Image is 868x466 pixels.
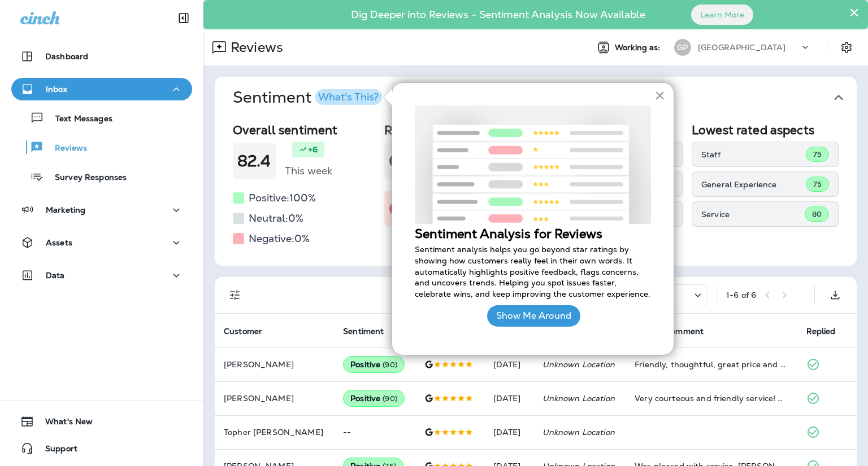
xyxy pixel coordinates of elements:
[813,179,822,189] span: 75
[726,291,756,300] div: 1 - 6 of 6
[34,417,93,430] span: What's New
[674,39,691,56] div: GP
[46,271,65,280] p: Data
[654,86,665,104] button: Close
[168,7,199,29] button: Collapse Sidebar
[389,200,400,218] h1: 0
[635,393,788,404] div: Very courteous and friendly service! Got me in and fixed my tire in a very timely manner!
[233,123,375,137] h2: Overall sentiment
[34,444,77,458] span: Support
[44,143,87,154] p: Reviews
[484,381,533,415] td: [DATE]
[224,360,325,369] p: [PERSON_NAME]
[813,150,822,159] span: 75
[824,284,847,306] button: Export as CSV
[224,394,325,403] p: [PERSON_NAME]
[44,114,112,125] p: Text Messages
[389,152,400,170] h1: 0
[691,5,753,25] button: Learn More
[487,305,580,327] button: Show Me Around
[701,150,806,159] p: Staff
[343,390,405,407] div: Positive
[849,3,860,21] button: Close
[285,162,332,180] h5: This week
[46,85,67,94] p: Inbox
[318,13,678,16] p: Dig Deeper into Reviews - Sentiment Analysis Now Available
[46,238,72,247] p: Assets
[249,189,316,207] h5: Positive: 100 %
[383,360,397,370] span: ( 90 )
[542,427,615,437] em: Unknown Location
[701,210,805,219] p: Service
[233,88,382,107] h1: Sentiment
[343,327,384,336] span: Sentiment
[224,428,325,437] p: Topher [PERSON_NAME]
[45,52,88,61] p: Dashboard
[484,415,533,449] td: [DATE]
[334,415,415,449] td: --
[615,43,663,52] span: Working as:
[237,152,271,170] h1: 82.4
[226,39,283,56] p: Reviews
[484,348,533,381] td: [DATE]
[806,327,836,336] span: Replied
[44,173,127,183] p: Survey Responses
[836,37,857,58] button: Settings
[542,393,615,403] em: Unknown Location
[542,359,615,370] em: Unknown Location
[701,180,806,189] p: General Experience
[224,327,262,336] span: Customer
[383,394,397,403] span: ( 90 )
[384,123,527,137] h2: Reply status
[318,92,379,102] div: What's This?
[249,230,310,248] h5: Negative: 0 %
[343,356,405,373] div: Positive
[415,227,651,241] h3: Sentiment Analysis for Reviews
[692,123,839,137] h2: Lowest rated aspects
[249,209,303,227] h5: Neutral: 0 %
[308,144,318,155] p: +6
[635,359,788,370] div: Friendly, thoughtful, great price and couldn't be happier. I felt like the listened to me and we ...
[415,244,651,300] p: Sentiment analysis helps you go beyond star ratings by showing how customers really feel in their...
[224,284,246,306] button: Filters
[698,43,785,52] p: [GEOGRAPHIC_DATA]
[46,205,85,214] p: Marketing
[812,209,822,219] span: 80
